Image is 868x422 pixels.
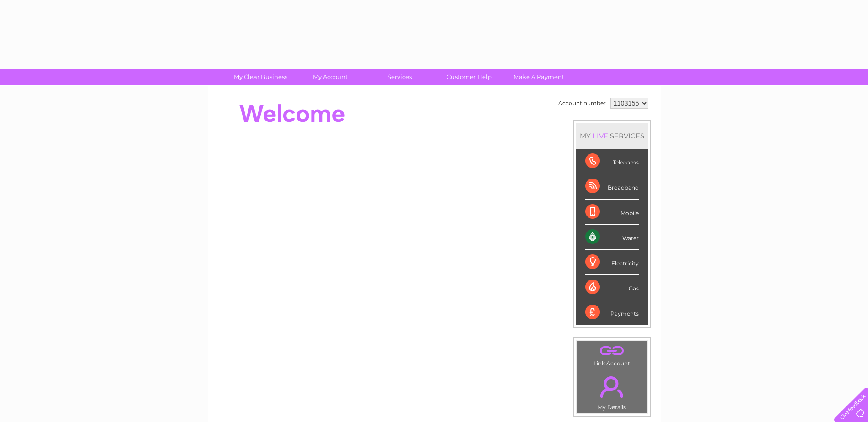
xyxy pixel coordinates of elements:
[576,123,648,149] div: MY SERVICES
[585,149,639,174] div: Telecoms
[585,200,639,225] div: Mobile
[585,250,639,275] div: Electricity
[223,69,298,85] a: My Clear Business
[591,132,610,140] div: LIVE
[579,343,645,359] a: .
[585,225,639,250] div: Water
[577,340,647,369] td: Link Account
[556,95,608,111] td: Account number
[362,69,437,85] a: Services
[577,369,647,413] td: My Details
[585,300,639,325] div: Payments
[292,69,368,85] a: My Account
[501,69,577,85] a: Make A Payment
[579,371,645,403] a: .
[585,174,639,199] div: Broadband
[431,69,507,85] a: Customer Help
[585,275,639,300] div: Gas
